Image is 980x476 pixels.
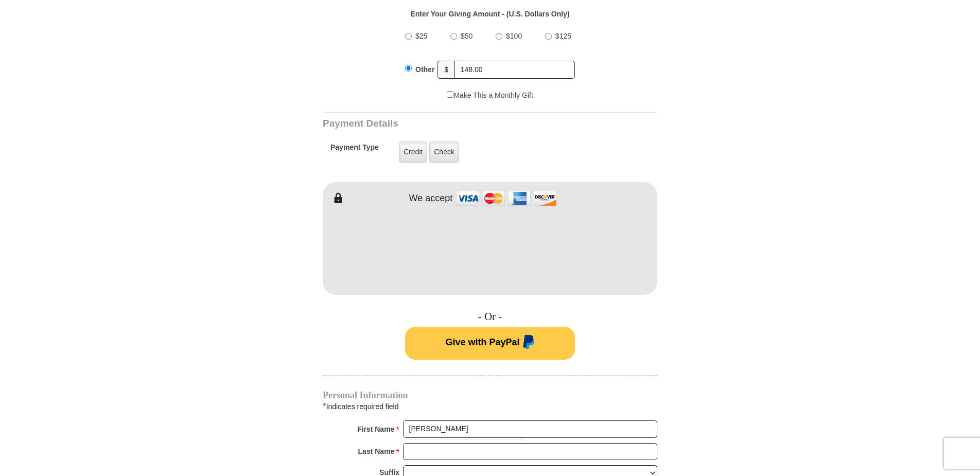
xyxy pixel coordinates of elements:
span: $100 [506,32,522,40]
span: Other [415,65,434,74]
input: Make This a Monthly Gift [447,91,453,98]
span: Give with PayPal [445,337,519,347]
h4: We accept [409,193,453,204]
span: $ [437,61,455,79]
div: Indicates required field [323,400,657,413]
h3: Payment Details [323,118,585,130]
h4: Personal Information [323,391,657,399]
label: Credit [399,142,427,163]
span: $50 [461,32,472,40]
span: $125 [555,32,571,40]
label: Check [429,142,459,163]
span: $25 [415,32,427,40]
img: credit cards accepted [455,187,558,209]
img: paypal [520,335,535,351]
strong: Last Name [358,444,395,459]
strong: Enter Your Giving Amount - (U.S. Dollars Only) [410,10,569,18]
h4: - Or - [323,310,657,323]
strong: First Name [357,422,394,436]
h5: Payment Type [330,143,379,157]
label: Make This a Monthly Gift [447,90,533,101]
input: Other Amount [454,61,575,79]
button: Give with PayPal [405,327,575,360]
